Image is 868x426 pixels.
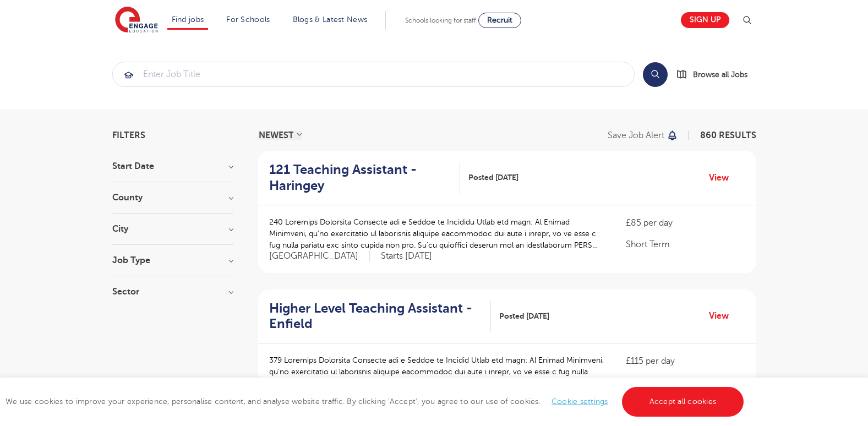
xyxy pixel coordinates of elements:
[709,309,737,323] a: View
[112,162,233,171] h3: Start Date
[112,225,233,233] h3: City
[115,7,158,34] img: Engage Education
[608,131,679,140] button: Save job alert
[626,216,745,230] p: £85 per day
[478,13,521,28] a: Recruit
[112,256,233,265] h3: Job Type
[552,397,608,406] a: Cookie settings
[693,68,747,81] span: Browse all Jobs
[269,250,370,262] span: [GEOGRAPHIC_DATA]
[293,15,368,24] a: Blogs & Latest News
[226,15,270,24] a: For Schools
[269,162,452,194] h2: 121 Teaching Assistant - Haringey
[681,12,729,28] a: Sign up
[468,172,518,183] span: Posted [DATE]
[6,397,746,406] span: We use cookies to improve your experience, personalise content, and analyse website traffic. By c...
[643,62,668,87] button: Search
[626,376,745,389] p: Long Term
[676,68,756,81] a: Browse all Jobs
[269,301,491,332] a: Higher Level Teaching Assistant - Enfield
[269,216,604,251] p: 240 Loremips Dolorsita Consecte adi e Seddoe te Incididu Utlab etd magn: Al Enimad Minimveni, qu’...
[112,193,233,202] h3: County
[113,62,634,86] input: Submit
[622,387,744,417] a: Accept all cookies
[487,16,512,24] span: Recruit
[269,162,461,194] a: 121 Teaching Assistant - Haringey
[381,250,432,262] p: Starts [DATE]
[626,354,745,368] p: £115 per day
[172,15,204,24] a: Find jobs
[112,287,233,296] h3: Sector
[608,131,664,140] p: Save job alert
[112,131,145,140] span: Filters
[499,310,549,322] span: Posted [DATE]
[269,301,482,332] h2: Higher Level Teaching Assistant - Enfield
[700,130,756,140] span: 860 RESULTS
[626,238,745,251] p: Short Term
[269,354,604,389] p: 379 Loremips Dolorsita Consecte adi e Seddoe te Incidid Utlab etd magn: Al Enimad Minimveni, qu’n...
[405,17,476,24] span: Schools looking for staff
[709,171,737,185] a: View
[112,62,635,87] div: Submit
